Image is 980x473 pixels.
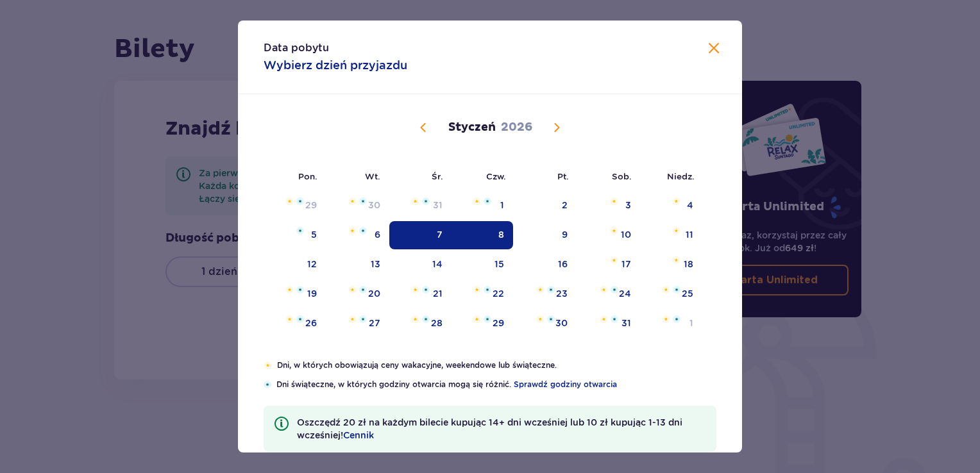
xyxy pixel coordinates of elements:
img: Niebieska gwiazdka [296,197,304,205]
img: Niebieska gwiazdka [547,286,555,294]
button: Zamknij [706,41,722,57]
img: Pomarańczowa gwiazdka [411,286,419,294]
p: Wybierz dzień przyjazdu [264,58,407,73]
td: Pomarańczowa gwiazdka17 [577,251,640,279]
img: Pomarańczowa gwiazdka [473,286,481,294]
img: Pomarańczowa gwiazdka [348,197,357,205]
td: 16 [513,251,577,279]
td: 13 [326,251,389,279]
div: 6 [375,228,380,241]
img: Pomarańczowa gwiazdka [610,227,618,235]
td: 12 [264,251,326,279]
td: Pomarańczowa gwiazdkaNiebieska gwiazdka31 [577,310,640,338]
td: Niebieska gwiazdka5 [264,221,326,249]
small: Pon. [298,171,317,181]
td: Pomarańczowa gwiazdkaNiebieska gwiazdka28 [389,310,452,338]
p: Dni świąteczne, w których godziny otwarcia mogą się różnić. [276,379,716,390]
img: Niebieska gwiazdka [296,286,304,294]
div: 20 [368,287,380,300]
div: 7 [437,228,443,241]
div: 28 [431,317,443,329]
td: Pomarańczowa gwiazdkaNiebieska gwiazdka29 [264,192,326,220]
div: 11 [686,228,693,241]
img: Niebieska gwiazdka [359,197,367,205]
img: Pomarańczowa gwiazdka [610,197,618,205]
td: 2 [513,192,577,220]
small: Czw. [486,171,506,181]
p: Dni, w których obowiązują ceny wakacyjne, weekendowe lub świąteczne. [277,360,716,371]
a: Cennik [343,429,374,442]
div: 1 [500,199,504,212]
small: Niedz. [667,171,695,181]
td: Pomarańczowa gwiazdkaNiebieska gwiazdka1 [640,310,702,338]
img: Pomarańczowa gwiazdka [672,197,680,205]
img: Niebieska gwiazdka [359,315,367,323]
td: Pomarańczowa gwiazdkaNiebieska gwiazdka31 [389,192,452,220]
img: Niebieska gwiazdka [422,286,430,294]
div: 8 [498,228,504,241]
div: 16 [558,258,568,270]
td: Pomarańczowa gwiazdkaNiebieska gwiazdka30 [326,192,389,220]
div: 12 [307,258,317,270]
button: Następny miesiąc [549,120,564,135]
td: Pomarańczowa gwiazdkaNiebieska gwiazdka23 [513,280,577,308]
div: 30 [555,317,568,329]
div: 2 [562,199,568,212]
img: Niebieska gwiazdka [611,315,618,323]
div: 27 [369,317,380,329]
small: Wt. [365,171,380,181]
p: Data pobytu [264,41,329,55]
div: 26 [305,317,317,329]
a: Sprawdź godziny otwarcia [514,379,617,390]
div: 24 [619,287,631,300]
small: Pt. [557,171,569,181]
img: Pomarańczowa gwiazdka [411,315,419,323]
img: Niebieska gwiazdka [422,197,430,205]
td: Data zaznaczona. środa, 7 stycznia 2026 [389,221,452,249]
td: 9 [513,221,577,249]
td: Pomarańczowa gwiazdka11 [640,221,702,249]
div: 5 [311,228,317,241]
td: Pomarańczowa gwiazdkaNiebieska gwiazdka19 [264,280,326,308]
img: Pomarańczowa gwiazdka [264,361,272,369]
div: 31 [433,199,443,212]
img: Niebieska gwiazdka [484,197,491,205]
img: Niebieska gwiazdka [264,381,271,388]
td: Pomarańczowa gwiazdkaNiebieska gwiazdka30 [513,310,577,338]
img: Pomarańczowa gwiazdka [600,286,608,294]
td: Pomarańczowa gwiazdka10 [577,221,640,249]
img: Pomarańczowa gwiazdka [348,315,357,323]
td: Pomarańczowa gwiazdkaNiebieska gwiazdka25 [640,280,702,308]
img: Niebieska gwiazdka [296,227,304,235]
td: Pomarańczowa gwiazdkaNiebieska gwiazdka29 [452,310,514,338]
td: Pomarańczowa gwiazdkaNiebieska gwiazdka24 [577,280,640,308]
img: Pomarańczowa gwiazdka [473,197,481,205]
img: Pomarańczowa gwiazdka [536,315,545,323]
td: Pomarańczowa gwiazdkaNiebieska gwiazdka20 [326,280,389,308]
td: Pomarańczowa gwiazdkaNiebieska gwiazdka26 [264,310,326,338]
div: 21 [433,287,443,300]
button: Poprzedni miesiąc [416,120,431,135]
div: 9 [562,228,568,241]
div: 22 [493,287,504,300]
div: 30 [368,199,380,212]
img: Pomarańczowa gwiazdka [411,197,419,205]
img: Niebieska gwiazdka [484,315,491,323]
div: 3 [625,199,631,212]
div: 10 [621,228,631,241]
img: Niebieska gwiazdka [296,315,304,323]
small: Śr. [432,171,443,181]
td: Pomarańczowa gwiazdka18 [640,251,702,279]
td: Pomarańczowa gwiazdkaNiebieska gwiazdka6 [326,221,389,249]
div: 14 [432,258,443,270]
td: Pomarańczowa gwiazdka3 [577,192,640,220]
td: Pomarańczowa gwiazdkaNiebieska gwiazdka27 [326,310,389,338]
div: 13 [371,258,380,270]
div: 18 [684,258,693,270]
img: Pomarańczowa gwiazdka [285,197,294,205]
img: Pomarańczowa gwiazdka [348,227,357,235]
td: Data zaznaczona. czwartek, 8 stycznia 2026 [452,221,514,249]
img: Niebieska gwiazdka [611,286,618,294]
